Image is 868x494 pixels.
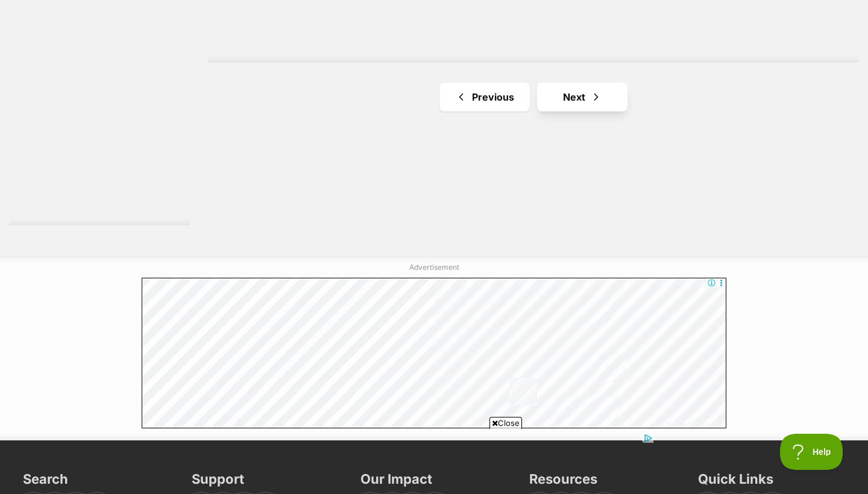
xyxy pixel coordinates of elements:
[780,434,844,470] iframe: Help Scout Beacon - Open
[142,278,726,428] iframe: Advertisement
[489,417,522,429] span: Close
[439,83,530,111] a: Previous page
[215,434,653,488] iframe: Advertisement
[537,83,627,111] a: Next page
[208,83,859,111] nav: Pagination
